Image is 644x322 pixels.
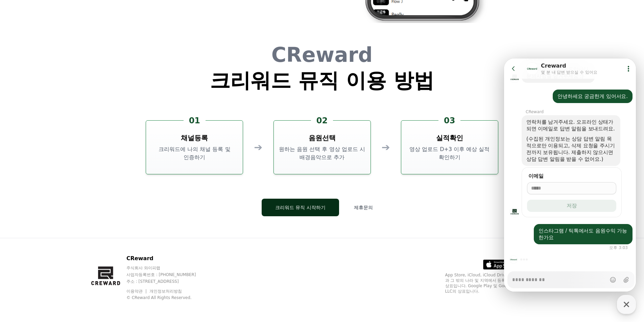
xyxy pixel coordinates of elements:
p: 영상 업로드 D+3 이후 예상 실적 확인하기 [404,145,495,162]
button: 제휴문의 [344,199,382,216]
h3: 실적확인 [436,133,463,143]
h1: 크리워드 뮤직 이용 방법 [210,70,434,91]
div: ➔ [254,141,262,153]
a: 개인정보처리방침 [149,289,182,294]
div: 03 [438,115,460,126]
p: 주식회사 와이피랩 [126,265,209,271]
p: 원하는 음원 선택 후 영상 업로드 시 배경음악으로 추가 [277,145,368,162]
div: 01 [184,115,206,126]
p: App Store, iCloud, iCloud Drive 및 iTunes Store는 미국과 그 밖의 나라 및 지역에서 등록된 Apple Inc.의 서비스 상표입니다. Goo... [445,272,553,294]
div: 02 [311,115,333,126]
iframe: Channel chat [504,58,636,292]
a: 이용약관 [126,289,148,294]
h3: 채널등록 [181,133,208,143]
h1: CReward [210,45,434,65]
button: 크리워드 뮤직 시작하기 [262,199,339,216]
h3: 음원선택 [309,133,336,143]
p: CReward [126,254,209,263]
p: 크리워드에 나의 채널 등록 및 인증하기 [149,145,240,162]
p: 사업자등록번호 : [PHONE_NUMBER] [126,272,209,277]
p: © CReward All Rights Reserved. [126,295,209,300]
p: 주소 : [STREET_ADDRESS] [126,279,209,284]
div: ➔ [382,141,390,153]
